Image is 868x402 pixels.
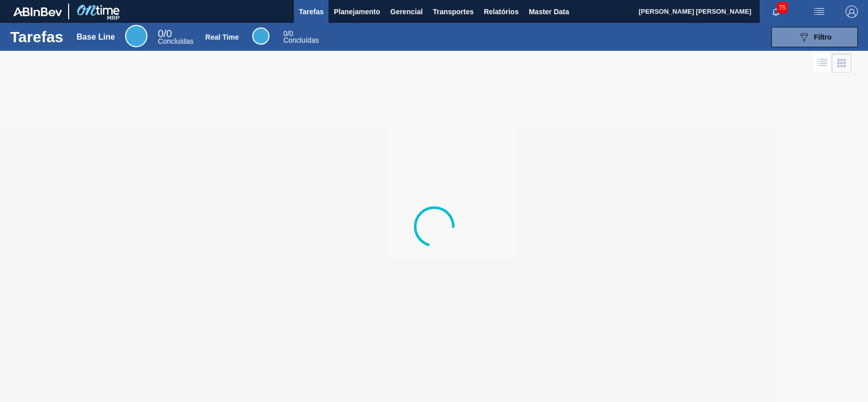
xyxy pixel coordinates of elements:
[252,27,270,45] div: Real Time
[13,7,62,16] img: TNhmsLtSVTkK8tSr43FrP2fwEKptu5GPRR3wAAAABJRU5ErkJggg==
[777,2,788,13] span: 75
[484,6,518,18] span: Relatórios
[771,27,858,47] button: Filtro
[283,29,287,38] span: 0
[158,29,193,45] div: Base Line
[125,25,147,47] div: Base Line
[391,6,423,18] span: Gerencial
[334,6,380,18] span: Planejamento
[283,36,319,44] span: Concluídas
[299,6,324,18] span: Tarefas
[158,37,193,45] span: Concluídas
[158,28,172,39] span: / 0
[433,6,473,18] span: Transportes
[529,6,569,18] span: Master Data
[846,6,858,18] img: Logout
[205,33,239,41] div: Real Time
[10,31,64,43] h1: Tarefas
[283,30,319,44] div: Real Time
[814,33,832,41] span: Filtro
[158,28,163,39] span: 0
[813,6,825,18] img: userActions
[77,33,115,42] div: Base Line
[760,5,792,19] button: Notificações
[283,29,293,38] span: / 0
